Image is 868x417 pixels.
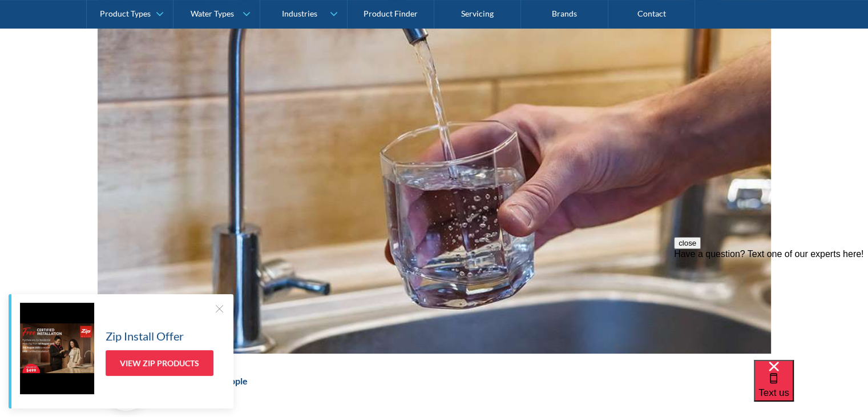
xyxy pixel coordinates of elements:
[20,303,94,394] img: Zip Install Offer
[674,237,868,374] iframe: podium webchat widget prompt
[106,327,184,344] h5: Zip Install Offer
[754,360,868,417] iframe: podium webchat widget bubble
[106,350,213,376] a: View Zip Products
[100,9,151,19] div: Product Types
[191,9,234,19] div: Water Types
[281,9,317,19] div: Industries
